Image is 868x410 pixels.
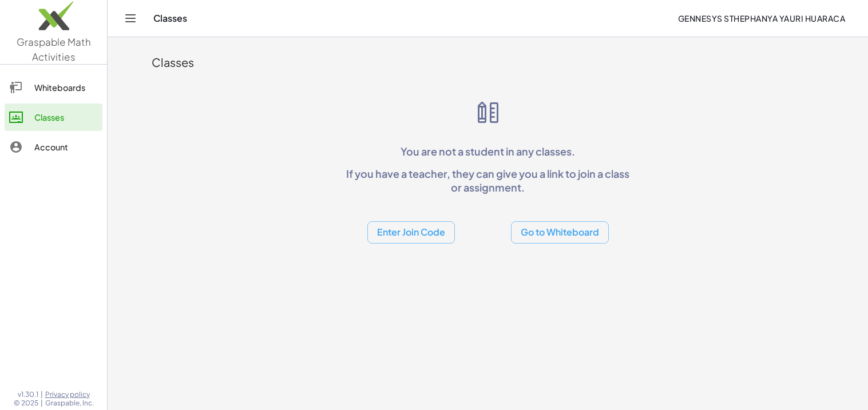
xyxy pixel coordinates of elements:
[34,81,98,94] div: Whiteboards
[511,221,609,244] button: Go to Whiteboard
[152,54,825,70] div: Classes
[342,167,635,194] p: If you have a teacher, they can give you a link to join a class or assignment.
[668,8,854,29] button: GENNESYS STHEPHANYA YAURI HUARACA
[45,399,94,408] span: Graspable, Inc.
[34,110,98,124] div: Classes
[14,399,38,408] span: © 2025
[5,74,102,101] a: Whiteboards
[41,399,43,408] span: |
[677,13,845,23] span: GENNESYS STHEPHANYA YAURI HUARACA
[45,390,94,399] a: Privacy policy
[367,221,455,244] button: Enter Join Code
[41,390,43,399] span: |
[17,35,91,63] span: Graspable Math Activities
[5,104,102,131] a: Classes
[121,9,140,27] button: Toggle navigation
[5,133,102,161] a: Account
[34,140,98,154] div: Account
[18,390,38,399] span: v1.30.1
[342,145,635,158] p: You are not a student in any classes.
